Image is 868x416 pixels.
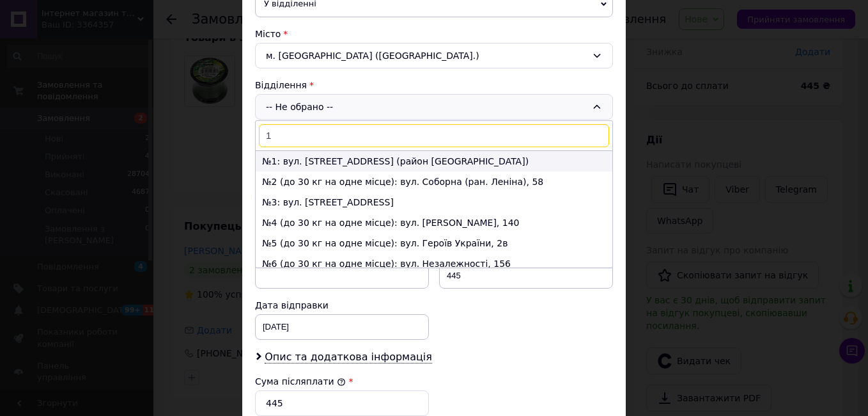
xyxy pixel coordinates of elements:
div: Місто [255,28,613,40]
input: Знайти [259,124,609,147]
li: №3: вул. [STREET_ADDRESS] [256,192,612,212]
span: Опис та додаткова інформація [265,351,432,364]
div: м. [GEOGRAPHIC_DATA] ([GEOGRAPHIC_DATA].) [255,43,613,68]
li: №4 (до 30 кг на одне місце): вул. [PERSON_NAME], 140 [256,212,612,233]
li: №6 (до 30 кг на одне місце): вул. Незалежності, 156 [256,253,612,274]
li: №5 (до 30 кг на одне місце): вул. Героїв України, 2в [256,233,612,253]
div: Дата відправки [255,299,429,312]
li: №2 (до 30 кг на одне місце): вул. Соборна (ран. Леніна), 58 [256,172,612,192]
div: Відділення [255,79,613,92]
li: №1: вул. [STREET_ADDRESS] (район [GEOGRAPHIC_DATA]) [256,151,612,172]
label: Сума післяплати [255,376,346,387]
div: -- Не обрано -- [255,94,613,120]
